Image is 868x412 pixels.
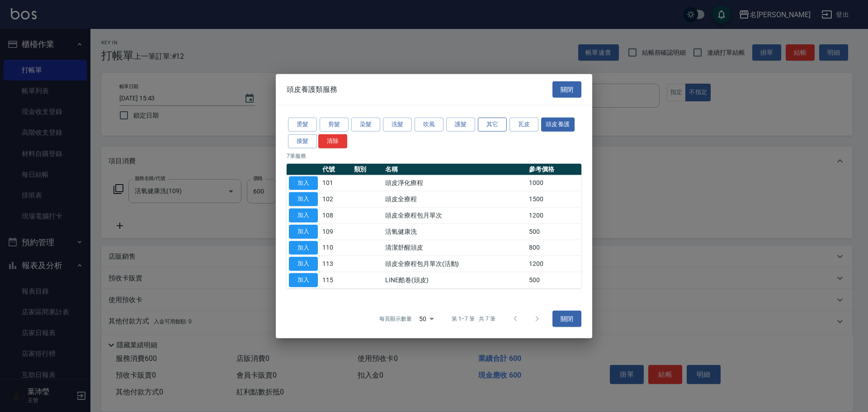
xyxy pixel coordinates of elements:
[318,134,347,148] button: 清除
[452,315,495,323] p: 第 1–7 筆 共 7 筆
[527,207,581,223] td: 1200
[383,256,527,272] td: 頭皮全療程包月單次(活動)
[289,192,318,206] button: 加入
[527,240,581,256] td: 800
[383,175,527,191] td: 頭皮淨化療程
[527,256,581,272] td: 1200
[289,176,318,190] button: 加入
[320,191,352,208] td: 102
[383,118,412,132] button: 洗髮
[527,163,581,175] th: 參考價格
[287,152,581,160] p: 7 筆服務
[287,85,337,94] span: 頭皮養護類服務
[527,272,581,288] td: 500
[351,118,380,132] button: 染髮
[289,273,318,287] button: 加入
[320,256,352,272] td: 113
[527,223,581,240] td: 500
[320,118,349,132] button: 剪髮
[289,208,318,223] button: 加入
[509,118,538,132] button: 瓦皮
[383,163,527,175] th: 名稱
[527,191,581,208] td: 1500
[289,241,318,255] button: 加入
[383,191,527,208] td: 頭皮全療程
[478,118,507,132] button: 其它
[552,81,581,98] button: 關閉
[552,310,581,327] button: 關閉
[446,118,475,132] button: 護髮
[527,175,581,191] td: 1000
[288,134,317,148] button: 接髮
[383,223,527,240] td: 活氧健康洗
[379,315,412,323] p: 每頁顯示數量
[289,225,318,239] button: 加入
[320,272,352,288] td: 115
[352,163,383,175] th: 類別
[383,240,527,256] td: 清潔舒醒頭皮
[383,207,527,223] td: 頭皮全療程包月單次
[320,207,352,223] td: 108
[320,163,352,175] th: 代號
[289,257,318,271] button: 加入
[383,272,527,288] td: LINE酷卷(頭皮)
[320,240,352,256] td: 110
[415,118,443,132] button: 吹風
[541,118,575,132] button: 頭皮養護
[320,175,352,191] td: 101
[415,307,437,331] div: 50
[320,223,352,240] td: 109
[288,118,317,132] button: 燙髮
